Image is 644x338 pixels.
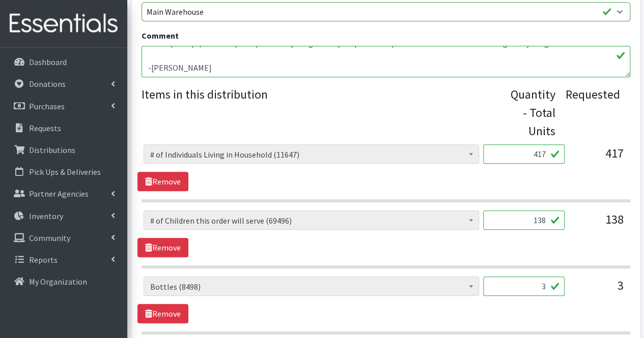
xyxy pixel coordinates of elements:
a: Donations [4,74,123,94]
span: Bottles (8498) [150,280,472,294]
span: # of Children this order will serve (69496) [150,213,472,228]
label: Comment [142,29,179,42]
span: # of Individuals Living in Household (11647) [144,144,479,164]
span: # of Children this order will serve (69496) [144,210,479,230]
div: 138 [573,210,624,238]
a: Requests [4,118,123,138]
p: Reports [29,255,58,265]
a: Inventory [4,206,123,226]
div: Requested [566,85,620,140]
input: Quantity [483,144,565,164]
a: Reports [4,250,123,270]
p: Purchases [29,101,65,111]
div: 417 [573,144,624,172]
input: Quantity [483,210,565,230]
a: My Organization [4,271,123,292]
div: Quantity - Total Units [511,85,555,140]
p: Dashboard [29,57,67,67]
p: Donations [29,79,66,89]
a: Remove [137,238,188,257]
p: Partner Agencies [29,189,89,199]
p: Community [29,233,70,243]
p: Pick Ups & Deliveries [29,167,101,177]
p: My Organization [29,276,87,287]
a: Community [4,228,123,248]
p: Distributions [29,145,75,155]
img: HumanEssentials [4,7,123,41]
a: Dashboard [4,52,123,72]
a: Distributions [4,140,123,160]
p: Inventory [29,211,63,221]
legend: Items in this distribution [142,85,511,136]
p: Requests [29,123,61,133]
span: Bottles (8498) [144,276,479,296]
a: Remove [137,172,188,191]
a: Purchases [4,96,123,116]
div: 3 [573,276,624,304]
span: # of Individuals Living in Household (11647) [150,147,472,162]
input: Quantity [483,276,565,296]
a: Partner Agencies [4,183,123,204]
textarea: Moms, Thank you for your partnership. Due to quantities available, your order could not be fulfil... [142,46,630,77]
a: Pick Ups & Deliveries [4,162,123,182]
a: Remove [137,304,188,323]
